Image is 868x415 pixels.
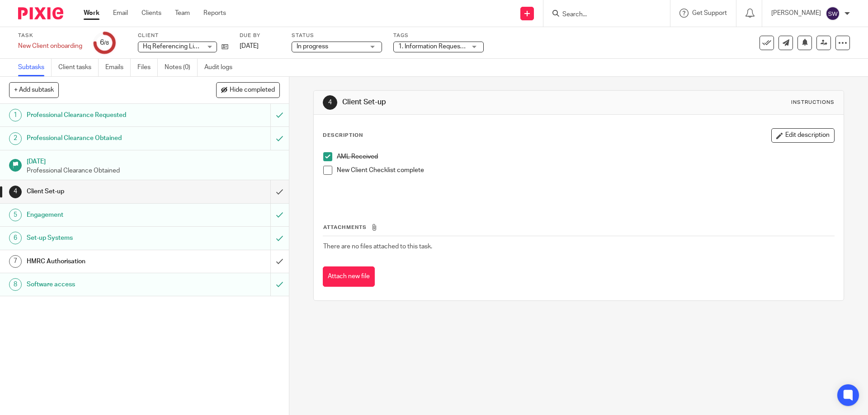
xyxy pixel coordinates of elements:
[27,131,183,145] h1: Professional Clearance Obtained
[27,208,183,222] h1: Engagement
[323,95,337,110] div: 4
[342,98,598,107] h1: Client Set-up
[27,255,183,268] h1: HMRC Authorisation
[9,209,22,221] div: 5
[18,42,82,51] div: New Client onboarding
[27,278,183,291] h1: Software access
[27,166,280,175] p: Professional Clearance Obtained
[9,132,22,145] div: 2
[323,243,432,250] span: There are no files attached to this task.
[9,82,59,98] button: + Add subtask
[137,59,158,76] a: Files
[204,59,239,76] a: Audit logs
[771,128,835,143] button: Edit description
[27,185,183,198] h1: Client Set-up
[9,232,22,244] div: 6
[216,82,280,98] button: Hide completed
[337,166,834,175] p: New Client Checklist complete
[18,59,52,76] a: Subtasks
[84,9,99,18] a: Work
[323,132,363,139] p: Description
[561,11,643,19] input: Search
[142,9,161,18] a: Clients
[393,32,484,39] label: Tags
[771,9,821,18] p: [PERSON_NAME]
[27,155,280,166] h1: [DATE]
[240,43,259,49] span: [DATE]
[398,43,480,50] span: 1. Information Requested + 1
[104,41,109,46] small: /8
[18,7,63,19] img: Pixie
[143,43,210,50] span: Hq Referencing Limited
[826,6,840,21] img: svg%3E
[230,87,275,94] span: Hide completed
[165,59,198,76] a: Notes (0)
[100,37,109,48] div: 6
[791,99,835,106] div: Instructions
[9,255,22,268] div: 7
[203,9,226,18] a: Reports
[9,109,22,121] div: 1
[175,9,190,18] a: Team
[138,32,228,39] label: Client
[692,10,727,16] span: Get Support
[113,9,128,18] a: Email
[240,32,280,39] label: Due by
[297,43,328,50] span: In progress
[105,59,131,76] a: Emails
[27,231,183,245] h1: Set-up Systems
[58,59,99,76] a: Client tasks
[292,32,382,39] label: Status
[337,152,834,161] p: AML Received
[27,108,183,122] h1: Professional Clearance Requested
[9,186,22,198] div: 4
[18,32,82,39] label: Task
[9,278,22,291] div: 8
[323,225,367,230] span: Attachments
[323,266,375,287] button: Attach new file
